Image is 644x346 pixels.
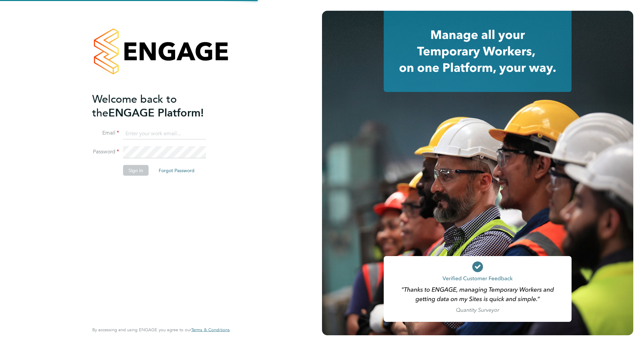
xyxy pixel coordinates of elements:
input: Enter your work email... [123,128,206,140]
label: Email [92,130,119,137]
a: Terms & Conditions [191,327,230,333]
span: Welcome back to the [92,92,177,119]
span: By accessing and using ENGAGE you agree to our [92,327,230,333]
button: Sign In [123,165,149,176]
h2: ENGAGE Platform! [92,92,223,119]
button: Forgot Password [153,165,200,176]
span: Terms & Conditions [191,327,230,333]
label: Password [92,148,119,155]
